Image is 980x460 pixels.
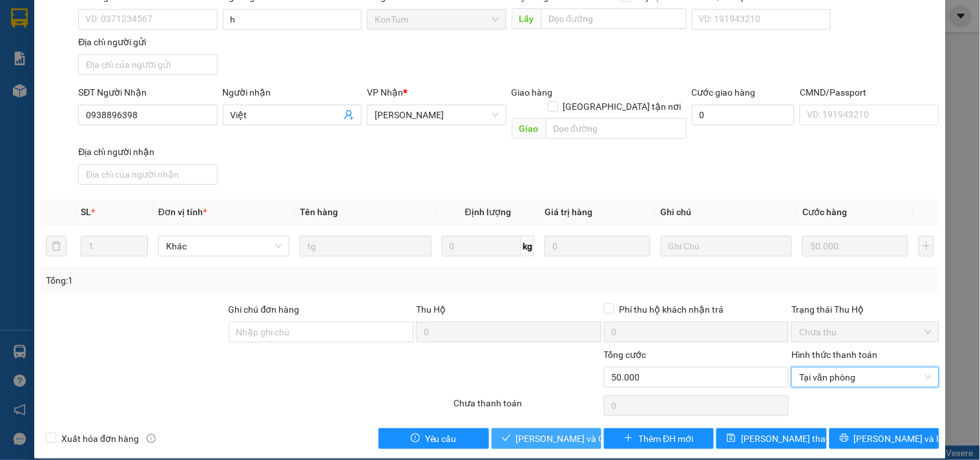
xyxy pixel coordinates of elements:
[492,428,601,449] button: check[PERSON_NAME] và Giao hàng
[545,207,592,217] span: Giá trị hàng
[727,434,736,444] span: save
[604,428,714,449] button: plusThêm ĐH mới
[802,236,908,256] input: 0
[166,236,282,256] span: Khác
[799,322,931,342] span: Chưa thu
[502,434,511,444] span: check
[545,236,651,256] input: 0
[375,10,498,29] span: KonTum
[829,428,939,449] button: printer[PERSON_NAME] và In
[800,85,939,99] div: CMND/Passport
[624,434,633,444] span: plus
[512,118,546,139] span: Giao
[741,432,844,446] span: [PERSON_NAME] thay đổi
[78,35,217,49] div: Địa chỉ người gửi
[521,236,534,256] span: kg
[46,236,67,256] button: delete
[300,236,431,256] input: VD: Bàn, Ghế
[546,118,687,139] input: Dọc đường
[78,54,217,75] input: Địa chỉ của người gửi
[147,434,156,443] span: info-circle
[661,236,792,256] input: Ghi Chú
[78,85,217,99] div: SĐT Người Nhận
[452,396,602,419] div: Chưa thanh toán
[416,304,446,315] span: Thu Hộ
[716,428,826,449] button: save[PERSON_NAME] thay đổi
[638,432,693,446] span: Thêm ĐH mới
[802,207,847,217] span: Cước hàng
[425,432,457,446] span: Yêu cầu
[300,207,338,217] span: Tên hàng
[229,304,300,315] label: Ghi chú đơn hàng
[919,236,934,256] button: plus
[158,207,207,217] span: Đơn vị tính
[78,145,217,159] div: Địa chỉ người nhận
[541,8,687,29] input: Dọc đường
[512,87,553,98] span: Giao hàng
[799,368,931,387] span: Tại văn phòng
[229,322,414,342] input: Ghi chú đơn hàng
[614,302,729,317] span: Phí thu hộ khách nhận trả
[16,16,81,81] img: logo.jpg
[344,110,354,120] span: user-add
[121,32,540,48] li: 649 [PERSON_NAME], Phường Kon Tum
[367,87,403,98] span: VP Nhận
[121,48,540,64] li: Hotline: 02603 855 855, 0903511350
[692,105,795,125] input: Cước giao hàng
[375,105,498,125] span: Phổ Quang
[46,273,379,287] div: Tổng: 1
[379,428,488,449] button: exclamation-circleYêu cầu
[840,434,849,444] span: printer
[78,164,217,185] input: Địa chỉ của người nhận
[223,85,362,99] div: Người nhận
[81,207,91,217] span: SL
[411,434,420,444] span: exclamation-circle
[16,94,198,115] b: GỬI : [PERSON_NAME]
[656,200,797,225] th: Ghi chú
[791,350,877,360] label: Hình thức thanh toán
[854,432,944,446] span: [PERSON_NAME] và In
[512,8,541,29] span: Lấy
[558,99,687,114] span: [GEOGRAPHIC_DATA] tận nơi
[604,350,647,360] span: Tổng cước
[465,207,511,217] span: Định lượng
[692,87,756,98] label: Cước giao hàng
[56,432,144,446] span: Xuất hóa đơn hàng
[791,302,939,317] div: Trạng thái Thu Hộ
[516,432,640,446] span: [PERSON_NAME] và Giao hàng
